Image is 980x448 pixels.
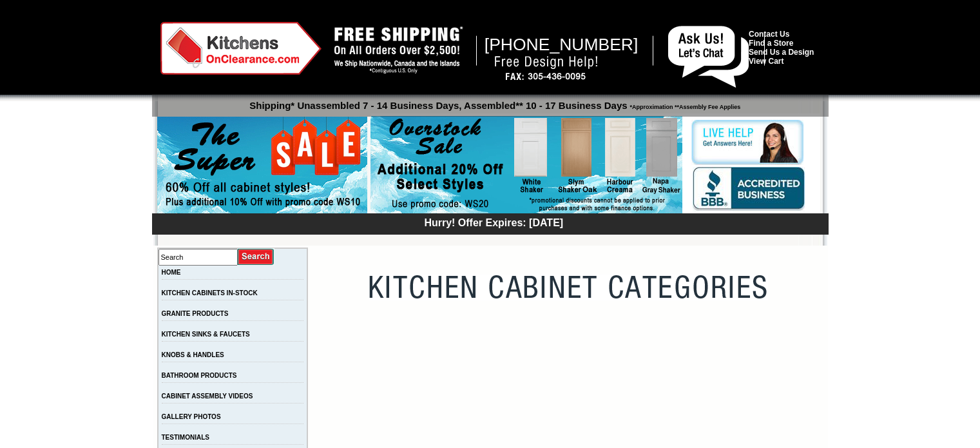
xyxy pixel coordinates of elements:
[162,413,221,420] a: GALLERY PHOTOS
[749,48,814,57] a: Send Us a Design
[162,351,224,358] a: KNOBS & HANDLES
[749,57,783,66] a: View Cart
[159,215,829,229] div: Hurry! Offer Expires: [DATE]
[160,22,322,75] img: Kitchens on Clearance Logo
[162,289,258,297] a: KITCHEN CABINETS IN-STOCK
[162,372,237,379] a: BATHROOM PRODUCTS
[238,248,274,266] input: Submit
[749,39,793,48] a: Find a Store
[485,35,639,54] span: [PHONE_NUMBER]
[162,434,209,441] a: TESTIMONIALS
[162,331,250,338] a: KITCHEN SINKS & FAUCETS
[628,101,741,110] span: *Approximation **Assembly Fee Applies
[162,393,253,400] a: CABINET ASSEMBLY VIDEOS
[159,94,829,111] p: Shipping* Unassembled 7 - 14 Business Days, Assembled** 10 - 17 Business Days
[162,310,229,317] a: GRANITE PRODUCTS
[162,269,181,276] a: HOME
[749,30,789,39] a: Contact Us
